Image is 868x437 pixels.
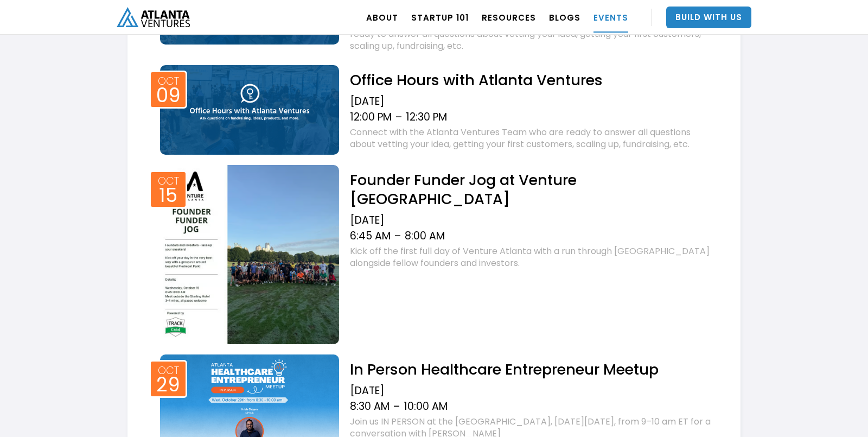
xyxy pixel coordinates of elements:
div: Oct [158,365,179,376]
img: Event thumb [160,165,339,344]
div: Oct [158,176,179,186]
a: RESOURCES [482,2,536,33]
div: Oct [158,76,179,86]
h2: Office Hours with Atlanta Ventures [350,71,713,90]
div: – [393,400,400,413]
div: [DATE] [350,384,713,397]
h2: In Person Healthcare Entrepreneur Meetup [350,360,713,379]
div: 12:30 PM [406,111,447,124]
div: 6:45 AM [350,230,391,243]
a: ABOUT [366,2,398,33]
div: 8:30 AM [350,400,390,413]
div: 8:00 AM [405,230,445,243]
div: 15 [159,187,177,204]
div: Connect with the Atlanta Ventures Team who are ready to answer all questions about vetting your i... [350,126,713,150]
div: 10:00 AM [404,400,448,413]
a: EVENTS [593,2,628,33]
div: – [395,111,402,124]
div: 09 [156,87,181,104]
div: 12:00 PM [350,111,392,124]
div: [DATE] [350,95,713,108]
div: – [394,230,401,243]
div: [DATE] [350,214,713,227]
a: Event thumbOct09Office Hours with Atlanta Ventures[DATE]12:00 PM–12:30 PMConnect with the Atlanta... [155,62,713,155]
div: Kick off the first full day of Venture Atlanta with a run through [GEOGRAPHIC_DATA] alongside fel... [350,245,713,269]
a: Event thumbOct15Founder Funder Jog at Venture [GEOGRAPHIC_DATA][DATE]6:45 AM–8:00 AMKick off the ... [155,162,713,344]
a: BLOGS [549,2,580,33]
h2: Founder Funder Jog at Venture [GEOGRAPHIC_DATA] [350,170,713,208]
a: Build With Us [666,7,751,28]
div: 29 [156,377,180,393]
a: Startup 101 [411,2,469,33]
img: Event thumb [160,65,339,155]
